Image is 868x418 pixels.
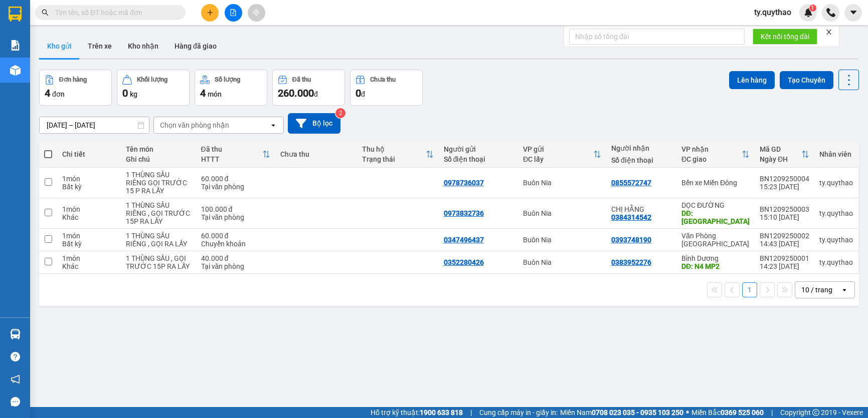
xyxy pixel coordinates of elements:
span: Miền Bắc [691,407,764,418]
div: DĐ: N4 MP2 [681,262,750,270]
div: Chuyển khoản [201,240,270,248]
div: 14:23 [DATE] [760,262,809,270]
div: Chưa thu [280,150,352,158]
div: ty.quythao [819,209,853,217]
input: Tìm tên, số ĐT hoặc mã đơn [55,7,173,18]
img: warehouse-icon [10,329,21,339]
img: solution-icon [10,40,21,51]
button: Bộ lọc [288,113,340,134]
div: Buôn Nia [523,179,601,187]
div: ty.quythao [819,179,853,187]
div: Đã thu [201,145,262,153]
div: Buôn Nia [523,209,601,217]
div: Bến xe Miền Đông [681,179,750,187]
div: Chi tiết [62,150,116,158]
div: 0347496437 [444,236,484,244]
div: Khác [62,262,116,270]
span: 0 [122,87,128,99]
div: Ghi chú [126,155,191,163]
img: logo-vxr [9,7,22,22]
div: 1 món [62,205,116,213]
button: 1 [742,282,757,297]
div: Bất kỳ [62,183,116,191]
div: 15:23 [DATE] [760,183,809,191]
span: aim [253,9,260,16]
svg: open [840,286,848,294]
div: CHỊ HẰNG [611,205,671,213]
button: aim [248,4,265,22]
span: notification [11,374,20,384]
button: plus [201,4,219,22]
div: Buôn Nia [523,236,601,244]
button: Số lượng4món [195,70,267,106]
th: Toggle SortBy [357,141,439,168]
span: kg [130,90,137,98]
svg: open [269,121,277,129]
div: Chọn văn phòng nhận [160,120,229,130]
span: 1 [811,5,814,12]
div: Văn Phòng [GEOGRAPHIC_DATA] [681,232,750,248]
div: Người gửi [444,145,513,153]
button: Trên xe [80,34,120,58]
div: ĐC giao [681,155,742,163]
span: ty.quythao [746,6,799,19]
th: Toggle SortBy [196,141,275,168]
button: Kho nhận [120,34,166,58]
div: 100.000 đ [201,205,270,213]
span: Miền Nam [560,407,683,418]
span: question-circle [11,352,20,361]
div: Người nhận [611,144,671,152]
div: Mã GD [760,145,801,153]
div: Tại văn phòng [201,183,270,191]
div: Khác [62,213,116,221]
div: ĐC lấy [523,155,593,163]
div: Tại văn phòng [201,213,270,221]
div: 15:10 [DATE] [760,213,809,221]
button: Tạo Chuyến [780,71,833,89]
div: Tại văn phòng [201,262,270,270]
span: caret-down [849,8,858,17]
div: Ngày ĐH [760,155,801,163]
div: 1 THÙNG SẦU RIÊNG , GỌI RA LẤY [126,232,191,248]
span: 4 [200,87,206,99]
div: 0973832736 [444,209,484,217]
div: VP gửi [523,145,593,153]
span: Hỗ trợ kỹ thuật: [371,407,463,418]
div: DĐ: TÂN PHƯỚC KHÁNH [681,209,750,225]
strong: 1900 633 818 [420,408,463,416]
div: VP nhận [681,145,742,153]
button: caret-down [844,4,862,22]
div: 0393748190 [611,236,651,244]
div: HTTT [201,155,262,163]
button: Hàng đã giao [166,34,225,58]
div: Khối lượng [137,76,167,83]
div: Tên món [126,145,191,153]
div: Thu hộ [362,145,426,153]
div: 1 THÙNG SẦU RIÊNG GỌI TRƯỚC 15 P RA LẤY [126,171,191,195]
button: Kết nối tổng đài [753,29,817,45]
img: warehouse-icon [10,65,21,76]
div: 0384314542 [611,213,651,221]
div: Số lượng [215,76,240,83]
div: Đã thu [292,76,311,83]
div: BN1209250003 [760,205,809,213]
span: | [470,407,472,418]
span: copyright [812,409,819,416]
span: ⚪️ [686,410,689,414]
span: search [42,9,49,16]
div: Chưa thu [370,76,396,83]
button: Khối lượng0kg [117,70,190,106]
div: Đơn hàng [59,76,87,83]
th: Toggle SortBy [518,141,606,168]
div: Số điện thoại [611,156,671,164]
button: Lên hàng [729,71,775,89]
button: file-add [225,4,242,22]
div: 0855572747 [611,179,651,187]
span: đ [361,90,365,98]
div: Bất kỳ [62,240,116,248]
span: plus [207,9,214,16]
div: BN1209250004 [760,175,809,183]
div: 0352280426 [444,258,484,266]
img: icon-new-feature [804,8,813,17]
div: Số điện thoại [444,155,513,163]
